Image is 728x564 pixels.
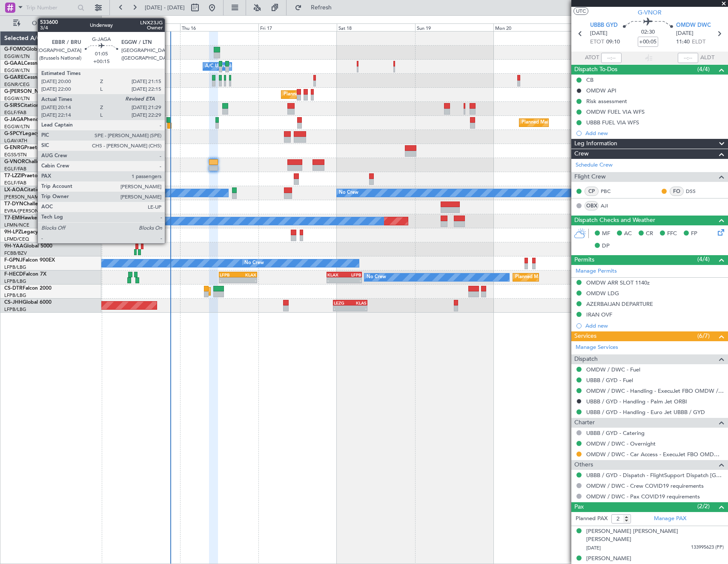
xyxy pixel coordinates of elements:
span: Flight Crew [574,172,606,182]
a: EGNR/CEG [4,81,30,88]
a: LFPB/LBG [4,306,26,313]
span: [DATE] [586,545,601,551]
div: - [344,278,361,283]
span: (4/4) [697,255,710,264]
div: Add new [585,322,724,329]
div: - [334,306,350,311]
a: UBBB / GYD - Handling - Palm Jet ORBI [586,398,687,405]
a: LX-AOACitation Mustang [4,187,65,193]
a: EGLF/FAB [4,180,26,186]
span: F-HECD [4,272,23,277]
span: Dispatch [574,354,598,364]
span: 11:40 [676,38,690,46]
span: Pax [574,502,584,512]
div: - [327,278,344,283]
a: LFMN/NCE [4,222,29,228]
span: Services [574,331,596,341]
a: LGAV/ATH [4,138,27,144]
div: Planned Maint [GEOGRAPHIC_DATA] ([GEOGRAPHIC_DATA]) [284,88,418,101]
span: (6/7) [697,331,710,340]
a: LFPB/LBG [4,292,26,299]
span: FFC [667,230,677,238]
a: G-ENRGPraetor 600 [4,145,53,150]
div: KLAX [327,272,344,277]
span: MF [602,230,610,238]
a: CS-DTRFalcon 2000 [4,286,52,291]
a: AJI [601,202,620,210]
div: Thu 16 [180,23,258,31]
span: UBBB GYD [590,21,618,30]
span: LX-AOA [4,187,24,193]
span: [DATE] [676,29,694,38]
div: OMDW API [586,87,616,94]
a: EGGW/LTN [4,53,30,60]
div: [PERSON_NAME] [586,555,631,563]
a: EGSS/STN [4,152,27,158]
div: KLAX [238,272,256,277]
label: Planned PAX [576,515,608,523]
span: AC [624,230,632,238]
a: EGGW/LTN [4,95,30,102]
div: LFPB [220,272,238,277]
div: - [350,306,367,311]
span: Only With Activity [22,20,90,26]
a: G-[PERSON_NAME]Cessna Citation XLS [4,89,99,94]
div: LFPB [344,272,361,277]
div: OBX [585,201,599,210]
a: Schedule Crew [576,161,613,170]
span: T7-EMI [4,216,21,221]
span: Permits [574,255,594,265]
div: - [220,278,238,283]
div: [DATE] [103,17,118,24]
a: UBBB / GYD - Catering [586,429,645,437]
span: 133995623 (PP) [691,544,724,551]
a: OMDW / DWC - Pax COVID19 requirements [586,493,700,500]
a: T7-LZZIPraetor 600 [4,173,50,178]
div: UBBB FUEL VIA WFS [586,119,639,126]
span: Dispatch Checks and Weather [574,216,655,225]
a: OMDW / DWC - Fuel [586,366,640,373]
div: Sat 18 [337,23,415,31]
a: OMDW / DWC - Overnight [586,440,656,447]
div: No Crew [367,271,386,284]
div: Planned Maint [GEOGRAPHIC_DATA] ([GEOGRAPHIC_DATA]) [515,271,649,284]
span: [DATE] [590,29,608,38]
span: Others [574,460,593,470]
span: G-JAGA [4,117,24,122]
div: CP [585,187,599,196]
a: OMDW / DWC - Handling - ExecuJet FBO OMDW / DWC [586,387,724,394]
input: Trip Number [26,1,75,14]
span: CR [646,230,653,238]
input: --:-- [601,53,622,63]
span: G-[PERSON_NAME] [4,89,52,94]
a: G-GAALCessna Citation XLS+ [4,61,75,66]
div: Unplanned Maint [GEOGRAPHIC_DATA] ([GEOGRAPHIC_DATA]) [149,229,289,242]
span: (2/2) [697,502,710,511]
a: CS-JHHGlobal 6000 [4,300,52,305]
a: Manage Permits [576,267,617,276]
a: F-HECDFalcon 7X [4,272,46,277]
a: G-JAGAPhenom 300 [4,117,54,122]
a: 9H-YAAGlobal 5000 [4,244,52,249]
span: G-SIRS [4,103,20,108]
span: G-ENRG [4,145,24,150]
a: EVRA/[PERSON_NAME] [4,208,57,214]
a: G-SPCYLegacy 650 [4,131,50,136]
span: G-VNOR [638,8,662,17]
a: EGGW/LTN [4,67,30,74]
span: ATOT [585,54,599,62]
span: [DATE] - [DATE] [145,4,185,12]
div: No Crew [339,187,358,199]
div: IRAN OVF [586,311,612,318]
a: Manage PAX [654,515,686,523]
span: F-GPNJ [4,258,23,263]
a: DSS [686,187,705,195]
a: LFPB/LBG [4,264,26,270]
div: CB [586,76,593,83]
span: (4/4) [697,65,710,74]
span: G-FOMO [4,47,26,52]
span: Charter [574,418,595,428]
span: G-SPCY [4,131,23,136]
a: T7-DYNChallenger 604 [4,201,60,207]
span: Leg Information [574,139,617,149]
